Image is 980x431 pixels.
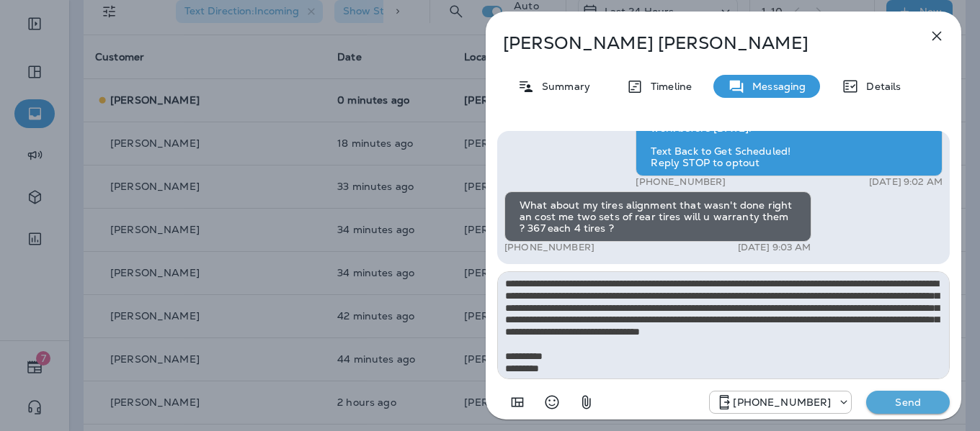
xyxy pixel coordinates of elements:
[745,81,806,92] p: Messaging
[503,388,532,417] button: Add in a premade template
[733,396,831,408] p: [PHONE_NUMBER]
[738,242,811,253] p: [DATE] 9:03 AM
[538,388,566,417] button: Select an emoji
[504,242,594,253] p: [PHONE_NUMBER]
[710,394,851,411] div: +1 (813) 428-9920
[878,396,938,409] p: Send
[503,33,896,53] p: [PERSON_NAME] [PERSON_NAME]
[869,176,943,188] p: [DATE] 9:02 AM
[535,81,590,92] p: Summary
[643,81,692,92] p: Timeline
[859,81,901,92] p: Details
[636,176,726,188] p: [PHONE_NUMBER]
[504,191,811,242] div: What about my tires alignment that wasn't done right an cost me two sets of rear tires will u war...
[866,391,950,414] button: Send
